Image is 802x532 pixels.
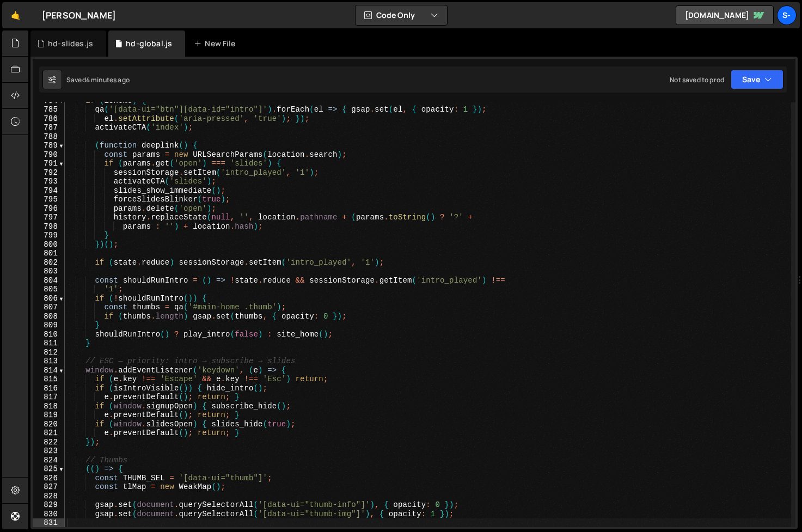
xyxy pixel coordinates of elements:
div: 817 [33,393,65,402]
div: 809 [33,321,65,330]
div: 812 [33,348,65,357]
div: hd-global.js [126,38,172,49]
div: 823 [33,447,65,456]
div: 797 [33,213,65,222]
div: 788 [33,132,65,142]
div: 816 [33,384,65,393]
div: 807 [33,303,65,312]
div: Saved [66,75,130,84]
div: 826 [33,474,65,483]
div: [PERSON_NAME] [42,9,116,22]
div: 805 [33,285,65,294]
div: 787 [33,123,65,132]
div: 795 [33,195,65,204]
div: 799 [33,231,65,240]
div: 820 [33,420,65,429]
div: 806 [33,294,65,303]
div: 798 [33,222,65,231]
div: 803 [33,267,65,276]
div: 827 [33,482,65,492]
div: 821 [33,429,65,438]
div: hd-slides.js [48,38,93,49]
div: 786 [33,114,65,124]
div: 804 [33,276,65,285]
div: 801 [33,249,65,258]
div: 815 [33,375,65,384]
div: 791 [33,159,65,168]
div: 813 [33,357,65,366]
div: New File [194,38,240,49]
div: 818 [33,402,65,411]
div: 810 [33,330,65,339]
div: 789 [33,141,65,150]
div: 814 [33,366,65,375]
div: 831 [33,518,65,528]
div: 811 [33,339,65,348]
div: 825 [33,464,65,474]
div: 829 [33,500,65,510]
div: 796 [33,204,65,213]
button: Save [731,70,783,89]
div: 785 [33,105,65,114]
div: 800 [33,240,65,249]
div: Not saved to prod [670,75,724,84]
div: 790 [33,150,65,160]
a: [DOMAIN_NAME] [676,5,774,25]
div: 819 [33,411,65,420]
div: 824 [33,456,65,465]
div: 830 [33,510,65,519]
div: 794 [33,186,65,195]
div: 793 [33,177,65,186]
div: 802 [33,258,65,267]
a: 🤙 [2,2,29,28]
div: 808 [33,312,65,321]
button: Code Only [356,5,447,25]
div: 828 [33,492,65,501]
div: 4 minutes ago [86,75,130,84]
a: s- [777,5,797,25]
div: 792 [33,168,65,178]
div: 822 [33,438,65,447]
